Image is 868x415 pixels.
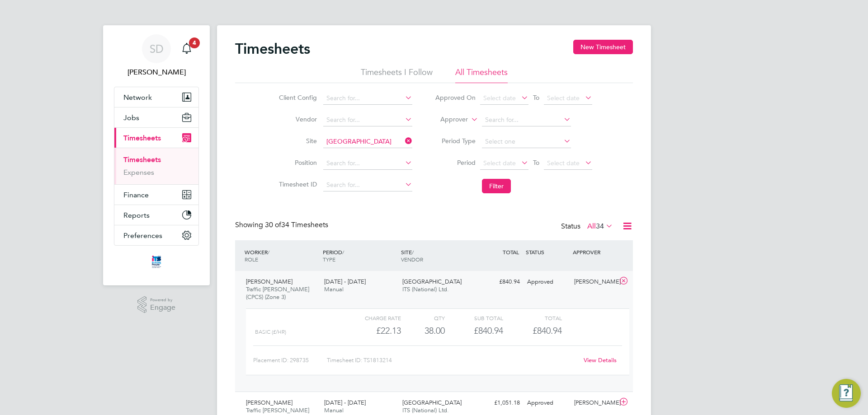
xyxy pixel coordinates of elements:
div: £1,051.18 [476,396,524,410]
li: All Timesheets [455,67,508,83]
div: Showing [235,220,330,230]
span: [DATE] - [DATE] [324,399,366,406]
span: Powered by [150,296,175,304]
span: [PERSON_NAME] [246,278,292,285]
div: £840.94 [445,323,503,338]
button: Preferences [114,225,198,245]
span: Engage [150,304,175,312]
div: Total [503,312,561,323]
button: Reports [114,205,198,225]
nav: Main navigation [103,25,210,285]
button: Network [114,87,198,107]
span: [DATE] - [DATE] [324,278,366,285]
span: Finance [123,191,149,199]
div: Charge rate [343,312,401,323]
button: Engage Resource Center [832,379,861,408]
span: [GEOGRAPHIC_DATA] [402,399,462,406]
input: Search for... [323,92,412,105]
label: Approved On [435,93,476,102]
span: Manual [324,406,344,414]
span: 34 [596,222,604,231]
button: Filter [482,179,511,193]
img: itsconstruction-logo-retina.png [150,255,163,269]
div: Timesheets [114,148,198,184]
button: Timesheets [114,128,198,148]
span: To [530,157,542,168]
span: 34 Timesheets [265,220,328,229]
span: Select date [483,94,516,102]
label: All [587,222,613,231]
span: Manual [324,285,344,293]
button: New Timesheet [573,40,633,54]
div: Status [561,220,615,233]
a: SD[PERSON_NAME] [114,34,199,78]
span: / [268,248,269,256]
div: [PERSON_NAME] [571,396,618,410]
div: APPROVER [571,244,618,260]
li: Timesheets I Follow [361,67,433,83]
label: Vendor [276,115,317,123]
div: Timesheet ID: TS1813214 [327,353,578,368]
span: / [342,248,344,256]
span: ITS (National) Ltd. [402,406,449,414]
input: Search for... [482,114,571,126]
h2: Timesheets [235,40,310,58]
label: Period Type [435,137,476,145]
span: £840.94 [533,325,562,336]
div: Approved [524,396,571,410]
a: View Details [584,356,617,364]
div: Sub Total [445,312,503,323]
span: Select date [547,94,580,102]
a: Expenses [123,168,154,177]
div: PERIOD [321,244,399,267]
div: [PERSON_NAME] [571,275,618,289]
span: Network [123,93,152,102]
div: £22.13 [343,323,401,338]
span: ROLE [245,256,258,263]
span: 4 [189,37,200,48]
label: Site [276,137,317,145]
input: Search for... [323,179,412,191]
a: 4 [178,34,196,63]
div: Placement ID: 298735 [253,353,327,368]
a: Timesheets [123,155,161,164]
div: QTY [401,312,445,323]
span: Select date [547,159,580,167]
div: WORKER [242,244,321,267]
div: SITE [399,244,477,267]
span: Basic (£/HR) [255,329,286,335]
span: VENDOR [401,256,423,263]
span: Reports [123,211,150,219]
button: Jobs [114,107,198,127]
input: Select one [482,135,571,148]
label: Approver [427,115,468,124]
span: [PERSON_NAME] [246,399,292,406]
input: Search for... [323,157,412,170]
span: [GEOGRAPHIC_DATA] [402,278,462,285]
span: TOTAL [503,248,519,256]
span: TYPE [323,256,335,263]
span: / [412,248,414,256]
span: Traffic [PERSON_NAME] (CPCS) (Zone 3) [246,285,309,301]
div: Approved [524,275,571,289]
div: £840.94 [476,275,524,289]
input: Search for... [323,114,412,126]
span: Stuart Douglas [114,67,199,78]
label: Position [276,159,317,167]
span: ITS (National) Ltd. [402,285,449,293]
div: 38.00 [401,323,445,338]
span: Jobs [123,113,139,122]
label: Period [435,159,476,167]
span: 30 of [265,220,281,229]
span: Select date [483,159,516,167]
span: To [530,92,542,103]
label: Timesheet ID [276,180,317,188]
span: Timesheets [123,134,161,142]
input: Search for... [323,135,412,148]
a: Go to home page [114,255,199,269]
a: Powered byEngage [137,296,176,313]
button: Finance [114,185,198,205]
span: SD [150,43,164,55]
div: STATUS [524,244,571,260]
label: Client Config [276,93,317,102]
